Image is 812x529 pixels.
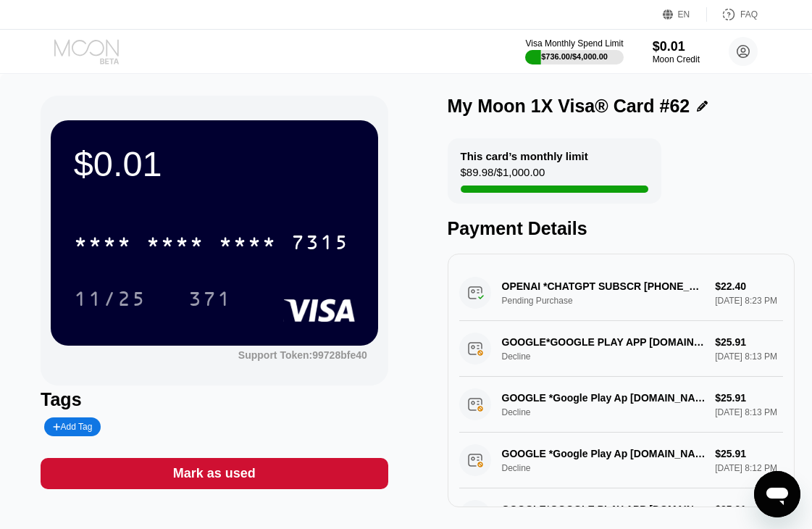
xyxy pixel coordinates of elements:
div: Add Tag [44,417,101,436]
div: Visa Monthly Spend Limit [525,38,623,49]
div: 7315 [291,233,349,256]
div: $0.01 [74,143,355,184]
div: Tags [41,389,388,410]
div: EN [678,9,690,20]
div: Payment Details [448,218,795,239]
div: Support Token:99728bfe40 [238,349,367,361]
div: My Moon 1X Visa® Card #62 [448,96,690,117]
div: Visa Monthly Spend Limit$736.00/$4,000.00 [525,38,623,64]
div: Mark as used [173,465,256,482]
div: FAQ [707,7,758,22]
div: This card’s monthly limit [461,150,588,162]
div: FAQ [740,9,758,20]
div: $736.00 / $4,000.00 [541,52,608,61]
div: 11/25 [63,280,157,317]
div: Mark as used [41,458,388,489]
div: $89.98 / $1,000.00 [461,166,545,186]
div: 371 [188,289,232,312]
div: Add Tag [53,422,92,432]
div: $0.01 [653,39,700,54]
div: Support Token: 99728bfe40 [238,349,367,361]
div: EN [663,7,707,22]
div: Moon Credit [653,54,700,64]
iframe: Кнопка запуска окна обмена сообщениями [754,471,800,517]
div: 11/25 [74,289,146,312]
div: $0.01Moon Credit [653,39,700,64]
div: 371 [177,280,243,317]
